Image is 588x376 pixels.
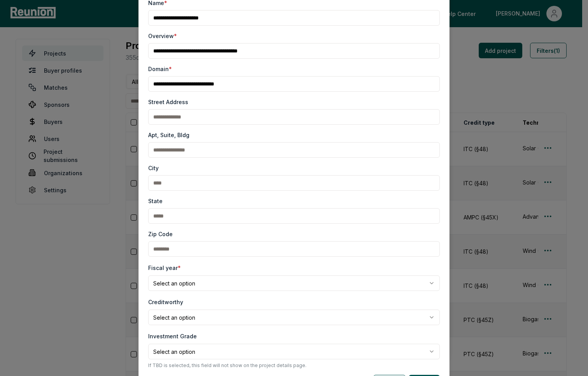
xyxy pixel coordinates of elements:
p: If TBD is selected, this field will not show on the project details page. [148,362,440,369]
label: Domain [148,65,172,73]
label: State [148,197,163,205]
label: Zip Code [148,230,173,238]
label: Apt, Suite, Bldg [148,131,189,139]
label: Overview [148,32,177,40]
label: City [148,164,159,172]
label: Creditworthy [148,299,183,305]
label: Investment Grade [148,333,197,339]
label: Street Address [148,98,188,106]
label: Fiscal year [148,265,181,271]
